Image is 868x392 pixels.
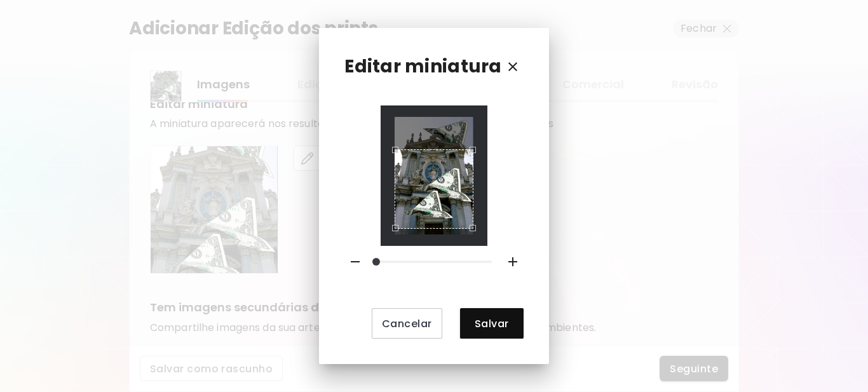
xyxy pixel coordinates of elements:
div: Use the arrow keys to move the crop selection area [395,149,473,228]
img: Crop [395,117,473,234]
p: Editar miniatura [344,53,501,80]
span: Salvar [470,317,513,330]
button: Cancelar [372,308,442,339]
button: Salvar [460,308,524,339]
span: Cancelar [382,317,432,330]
